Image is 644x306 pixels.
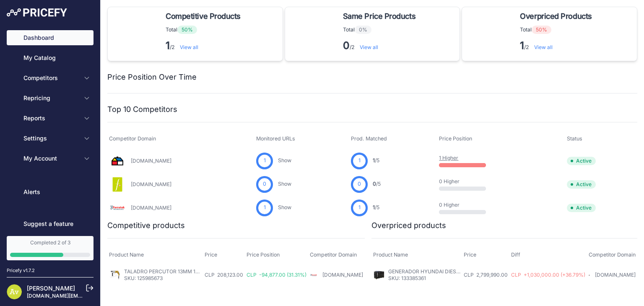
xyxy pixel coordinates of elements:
strong: 1 [520,39,524,52]
span: Active [567,204,596,212]
span: 0% [355,26,371,34]
a: 1/5 [373,157,379,163]
span: 0 [358,180,361,188]
nav: Sidebar [7,30,93,231]
span: Status [567,135,582,142]
h2: Overpriced products [371,220,446,231]
a: Dashboard [7,30,93,45]
img: Pricefy Logo [7,8,67,17]
strong: 1 [166,39,170,52]
span: Product Name [373,252,408,258]
span: CLP 2,799,990.00 [464,272,508,278]
span: Active [567,180,596,189]
span: 50% [532,26,551,34]
button: Reports [7,111,93,126]
a: Show [278,181,291,187]
span: Competitor Domain [109,135,156,142]
span: Active [567,157,596,165]
a: [DOMAIN_NAME] [322,272,363,278]
span: Repricing [23,94,78,102]
a: 1/5 [373,204,379,210]
span: Competitor Domain [310,252,357,258]
a: View all [360,44,378,50]
div: Completed 2 of 3 [10,239,90,246]
h2: Price Position Over Time [107,71,197,83]
button: Repricing [7,91,93,106]
a: Show [278,157,291,163]
span: Monitored URLs [256,135,295,142]
a: [DOMAIN_NAME][EMAIL_ADDRESS][DOMAIN_NAME] [27,293,156,299]
span: 1 [373,204,375,210]
h2: Competitive products [107,220,185,231]
p: /2 [520,39,595,52]
a: View all [534,44,553,50]
p: Total [343,26,419,34]
span: Product Name [109,252,144,258]
a: [DOMAIN_NAME] [595,272,636,278]
a: TALADRO PERCUTOR 13MM 1100W 0-3500RPM VV [124,268,248,275]
span: 1 [264,204,266,212]
span: Reports [23,114,78,122]
a: Completed 2 of 3 [7,236,93,260]
span: Competitors [23,74,78,82]
span: 1 [358,204,361,212]
span: Diff [511,252,520,258]
a: Alerts [7,184,93,200]
p: 0 Higher [439,202,493,208]
span: CLP -94,877.00 (31.31%) [247,272,306,278]
p: Total [520,26,595,34]
span: CLP +1,030,000.00 (+36.79%) [511,272,585,278]
span: 1 [358,157,361,165]
span: Price [464,252,476,258]
a: [PERSON_NAME] [27,285,75,292]
a: [DOMAIN_NAME] [131,181,171,187]
a: View all [180,44,198,50]
span: 1 [264,157,266,165]
a: 1 Higher [439,155,458,161]
span: Overpriced Products [520,10,592,22]
p: 0 Higher [439,178,493,185]
p: SKU: 125985673 [124,275,201,282]
span: Same Price Products [343,10,415,22]
span: Price [205,252,217,258]
strong: 0 [343,39,350,52]
button: My Account [7,151,93,166]
a: [DOMAIN_NAME] [131,158,171,164]
span: 0 [263,180,266,188]
div: Pricefy v1.7.2 [7,267,35,274]
a: My Catalog [7,50,93,65]
a: 0/5 [373,181,381,187]
span: Competitor Domain [589,252,636,258]
a: Show [278,204,291,210]
span: 1 [373,157,375,163]
a: [DOMAIN_NAME] [131,205,171,211]
span: Price Position [439,135,472,142]
span: My Account [23,154,78,163]
span: Price Position [247,252,280,258]
h2: Top 10 Competitors [107,104,177,115]
span: Prod. Matched [351,135,387,142]
span: 0 [373,181,376,187]
p: Total [166,26,244,34]
span: Settings [23,134,78,143]
span: CLP 208,123.00 [205,272,243,278]
p: SKU: 133385361 [388,275,460,282]
button: Competitors [7,70,93,86]
a: Suggest a feature [7,216,93,231]
span: Competitive Products [166,10,241,22]
span: 50% [177,26,197,34]
p: /2 [343,39,419,52]
button: Settings [7,131,93,146]
p: /2 [166,39,244,52]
